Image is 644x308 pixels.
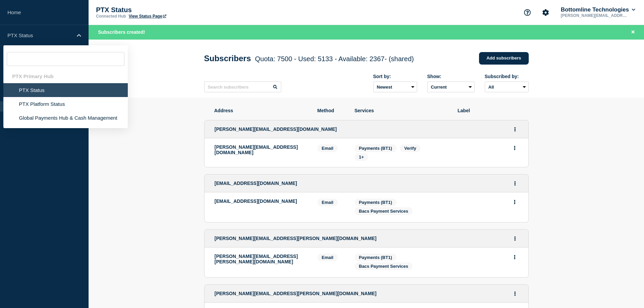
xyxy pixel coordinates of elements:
button: Bottomline Technologies [559,6,637,13]
a: View Status Page [129,14,166,19]
h1: Subscribers [204,54,414,63]
a: Add subscribers [479,52,529,65]
button: Support [520,5,534,20]
button: Actions [510,252,519,262]
li: PTX Platform Status [3,97,128,111]
span: Label [458,108,519,113]
li: Global Payments Hub & Cash Management [3,111,128,125]
p: [PERSON_NAME][EMAIL_ADDRESS][DOMAIN_NAME] [215,144,307,155]
div: Sort by: [373,74,417,79]
div: PTX Primary Hub [3,69,128,83]
select: Sort by [373,81,417,92]
span: Address [214,108,307,113]
span: Services [355,108,448,113]
p: [PERSON_NAME][EMAIL_ADDRESS][PERSON_NAME][DOMAIN_NAME] [559,13,630,18]
span: Email [317,144,338,152]
div: Show: [427,74,475,79]
button: Account settings [539,5,553,20]
p: Connected Hub [96,14,126,19]
span: Verify [404,146,416,151]
button: Actions [511,233,519,244]
p: PTX Status [7,32,72,38]
span: Payments (BT1) [359,146,392,151]
span: [PERSON_NAME][EMAIL_ADDRESS][DOMAIN_NAME] [215,126,337,132]
select: Deleted [427,81,475,92]
button: Actions [510,197,519,207]
span: Payments (BT1) [359,200,392,205]
button: Actions [511,288,519,299]
button: Actions [511,178,519,189]
span: [EMAIL_ADDRESS][DOMAIN_NAME] [215,181,297,186]
p: [EMAIL_ADDRESS][DOMAIN_NAME] [215,198,307,204]
span: [PERSON_NAME][EMAIL_ADDRESS][PERSON_NAME][DOMAIN_NAME] [215,236,377,241]
span: Quota: 7500 - Used: 5133 - Available: 2367 - (shared) [255,55,414,63]
p: PTX Status [96,6,231,14]
li: PTX Status [3,83,128,97]
span: Bacs Payment Services [359,209,408,214]
div: Subscribed by: [485,74,529,79]
button: Actions [511,124,519,135]
span: [PERSON_NAME][EMAIL_ADDRESS][PERSON_NAME][DOMAIN_NAME] [215,291,377,296]
input: Search subscribers [204,81,281,92]
span: Payments (BT1) [359,255,392,260]
select: Subscribed by [485,81,529,92]
span: Bacs Payment Services [359,264,408,269]
span: Method [317,108,344,113]
button: Actions [510,143,519,153]
button: Close banner [629,28,637,36]
span: Email [317,198,338,206]
span: Email [317,254,338,261]
span: Subscribers created! [98,29,145,35]
p: [PERSON_NAME][EMAIL_ADDRESS][PERSON_NAME][DOMAIN_NAME] [215,254,307,264]
span: 1+ [359,155,364,160]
